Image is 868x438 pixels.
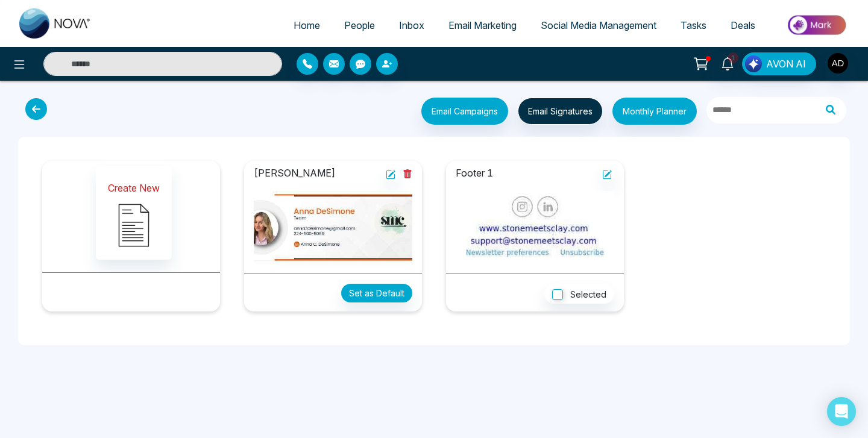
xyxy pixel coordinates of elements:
[541,19,656,31] span: Social Media Management
[773,11,861,39] img: Market-place.gif
[96,166,172,260] button: Create New
[104,195,164,255] img: novacrm
[681,19,706,31] span: Tasks
[91,205,172,217] a: Create Newnovacrm
[281,14,332,37] a: Home
[399,19,424,31] span: Inbox
[766,57,806,71] span: AVON AI
[254,191,412,264] img: novacrm
[728,52,738,63] span: 1
[508,98,603,125] a: Email Signatures
[332,14,387,37] a: People
[603,98,697,125] a: Monthly Planner
[387,14,436,37] a: Inbox
[612,98,697,125] button: Monthly Planner
[104,181,164,195] p: Create New
[518,98,603,125] button: Email Signatures
[421,98,508,125] button: Email Campaigns
[412,104,508,116] a: Email Campaigns
[745,55,762,72] img: Lead Flow
[742,52,816,75] button: AVON AI
[294,19,320,31] span: Home
[254,166,344,181] p: [PERSON_NAME]
[544,284,614,304] button: Selected
[344,19,375,31] span: People
[448,19,517,31] span: Email Marketing
[719,14,767,37] a: Deals
[456,191,614,264] img: novacrm
[436,14,529,37] a: Email Marketing
[668,14,719,37] a: Tasks
[713,52,742,74] a: 1
[456,166,546,181] p: Footer 1
[341,284,412,302] button: Set as Default
[827,397,856,426] div: Open Intercom Messenger
[529,14,668,37] a: Social Media Management
[19,8,92,39] img: Nova CRM Logo
[731,19,755,31] span: Deals
[828,53,848,74] img: User Avatar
